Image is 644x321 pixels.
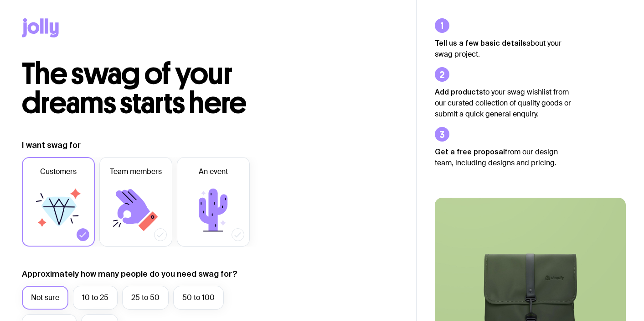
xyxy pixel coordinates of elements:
[173,286,224,310] label: 50 to 100
[435,86,572,120] p: to your swag wishlist from our curated collection of quality goods or submit a quick general enqu...
[22,268,237,279] label: Approximately how many people do you need swag for?
[199,166,228,177] span: An event
[40,166,77,177] span: Customers
[110,166,162,177] span: Team members
[73,286,118,310] label: 10 to 25
[22,286,68,310] label: Not sure
[435,39,526,47] strong: Tell us a few basic details
[435,37,572,60] p: about your swag project.
[435,147,505,156] strong: Get a free proposal
[435,146,572,168] p: from our design team, including designs and pricing.
[22,56,247,121] span: The swag of your dreams starts here
[22,140,81,151] label: I want swag for
[435,88,483,96] strong: Add products
[122,286,169,310] label: 25 to 50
